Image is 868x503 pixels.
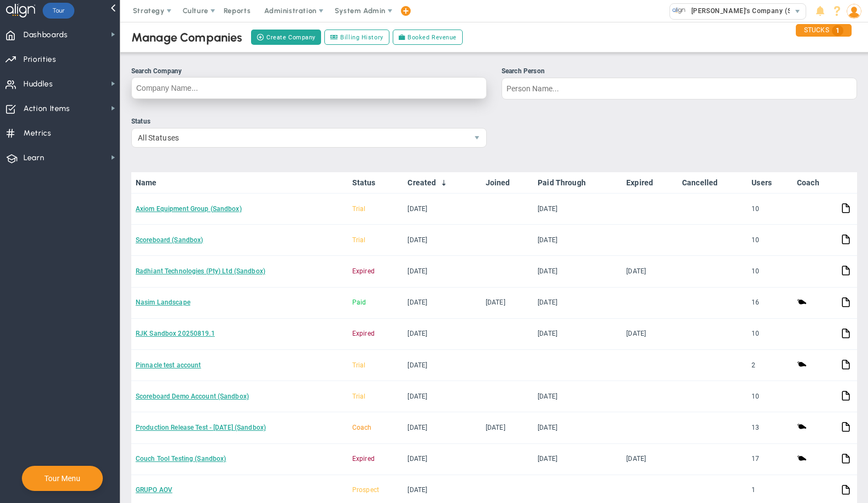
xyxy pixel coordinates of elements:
a: Name [136,178,343,187]
a: GRUPO AOV [136,486,172,494]
a: Coach [797,178,832,187]
div: Search Company [131,66,487,77]
span: Trial [352,236,366,244]
span: Coach [352,424,372,431]
td: [DATE] [533,381,622,412]
a: Scoreboard Demo Account (Sandbox) [136,393,249,400]
span: 1 [832,25,843,36]
td: [DATE] [622,256,678,287]
a: Production Release Test - [DATE] (Sandbox) [136,424,266,431]
td: [DATE] [403,319,481,350]
a: Users [752,178,788,187]
td: [DATE] [403,256,481,287]
td: [DATE] [403,225,481,256]
td: [DATE] [533,319,622,350]
span: Priorities [24,48,56,71]
td: [DATE] [533,225,622,256]
td: [DATE] [622,444,678,475]
a: Couch Tool Testing (Sandbox) [136,455,226,463]
div: Status [131,116,487,127]
span: Trial [352,393,366,400]
a: Radhiant Technologies (Pty) Ltd (Sandbox) [136,267,265,275]
td: [DATE] [403,350,481,381]
a: Pinnacle test account [136,361,201,369]
td: [DATE] [403,412,481,443]
div: Search Person [502,66,857,77]
span: System Admin [335,7,386,15]
td: [DATE] [481,288,533,319]
button: Create Company [251,30,321,45]
a: Created [407,178,476,187]
span: Trial [352,361,366,369]
div: Manage Companies [131,30,243,45]
td: [DATE] [533,412,622,443]
span: Learn [24,147,44,169]
td: 10 [747,225,793,256]
td: [DATE] [533,444,622,475]
td: [DATE] [403,194,481,225]
a: Status [352,178,399,187]
input: Search Company [131,77,487,99]
td: 10 [747,319,793,350]
span: Expired [352,330,375,337]
a: Billing History [324,30,389,45]
span: Paid [352,299,366,306]
span: All Statuses [132,128,468,147]
td: [DATE] [533,194,622,225]
td: [DATE] [403,381,481,412]
span: Expired [352,455,375,463]
span: select [468,128,486,147]
span: Prospect [352,486,379,494]
a: RJK Sandbox 20250819.1 [136,330,215,337]
a: Nasim Landscape [136,299,190,306]
a: Cancelled [682,178,743,187]
input: Search Person [502,78,857,100]
td: 16 [747,288,793,319]
span: select [790,4,806,19]
a: Scoreboard (Sandbox) [136,236,203,244]
img: 48978.Person.photo [847,4,861,19]
a: Booked Revenue [393,30,463,45]
td: [DATE] [533,288,622,319]
span: Dashboards [24,24,68,46]
span: Strategy [133,7,165,15]
img: 33318.Company.photo [672,4,686,17]
td: [DATE] [403,444,481,475]
span: Expired [352,267,375,275]
a: Expired [626,178,673,187]
span: Action Items [24,97,70,120]
button: Tour Menu [41,473,84,483]
td: 13 [747,412,793,443]
span: Culture [183,7,208,15]
td: 17 [747,444,793,475]
td: 10 [747,256,793,287]
span: Trial [352,205,366,213]
span: Huddles [24,73,53,96]
a: Axiom Equipment Group (Sandbox) [136,205,242,213]
span: Metrics [24,122,51,145]
td: 10 [747,381,793,412]
td: 10 [747,194,793,225]
td: [DATE] [622,319,678,350]
a: Joined [486,178,529,187]
span: [PERSON_NAME]'s Company (Sandbox) [686,4,818,18]
td: [DATE] [533,256,622,287]
td: [DATE] [481,412,533,443]
span: Administration [264,7,316,15]
div: STUCKS [796,24,852,37]
td: [DATE] [403,288,481,319]
td: 2 [747,350,793,381]
a: Paid Through [538,178,617,187]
